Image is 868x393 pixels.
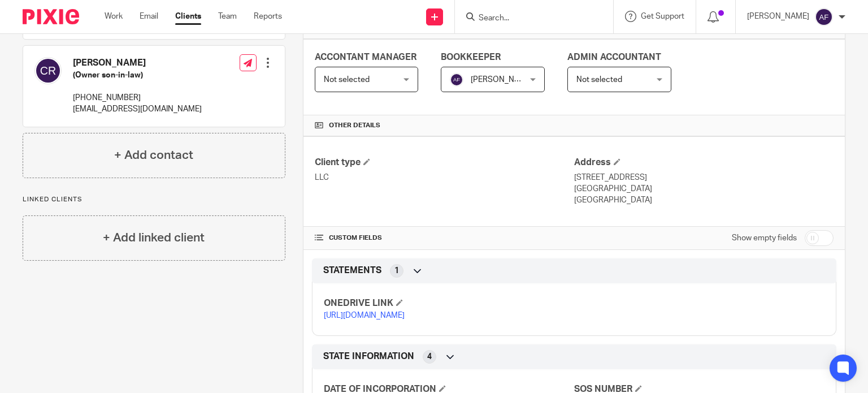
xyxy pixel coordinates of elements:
[140,11,158,22] a: Email
[105,11,123,22] a: Work
[567,53,661,62] span: ADMIN ACCOUNTANT
[34,57,62,84] img: svg%3E
[574,183,834,195] p: [GEOGRAPHIC_DATA]
[732,232,797,244] label: Show empty fields
[315,172,574,183] p: LLC
[427,351,432,362] span: 4
[478,14,579,24] input: Search
[324,312,405,319] a: [URL][DOMAIN_NAME]
[324,76,370,84] span: Not selected
[450,73,463,87] img: svg%3E
[73,57,202,69] h4: [PERSON_NAME]
[175,11,201,22] a: Clients
[254,11,282,22] a: Reports
[471,76,533,84] span: [PERSON_NAME]
[747,11,809,22] p: [PERSON_NAME]
[641,12,684,20] span: Get Support
[323,265,381,277] span: STATEMENTS
[324,297,574,309] h4: ONEDRIVE LINK
[315,157,574,169] h4: Client type
[73,103,202,115] p: [EMAIL_ADDRESS][DOMAIN_NAME]
[441,53,501,62] span: BOOKKEEPER
[394,265,399,277] span: 1
[23,9,79,24] img: Pixie
[218,11,237,22] a: Team
[323,351,414,362] span: STATE INFORMATION
[103,229,205,247] h4: + Add linked client
[329,121,380,130] span: Other details
[574,172,834,183] p: [STREET_ADDRESS]
[315,234,574,243] h4: CUSTOM FIELDS
[73,92,202,103] p: [PHONE_NUMBER]
[23,195,285,204] p: Linked clients
[574,157,834,169] h4: Address
[576,76,622,84] span: Not selected
[73,70,202,81] h5: (Owner son-in-law)
[574,195,834,206] p: [GEOGRAPHIC_DATA]
[114,146,193,164] h4: + Add contact
[315,53,416,62] span: ACCONTANT MANAGER
[815,8,833,26] img: svg%3E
